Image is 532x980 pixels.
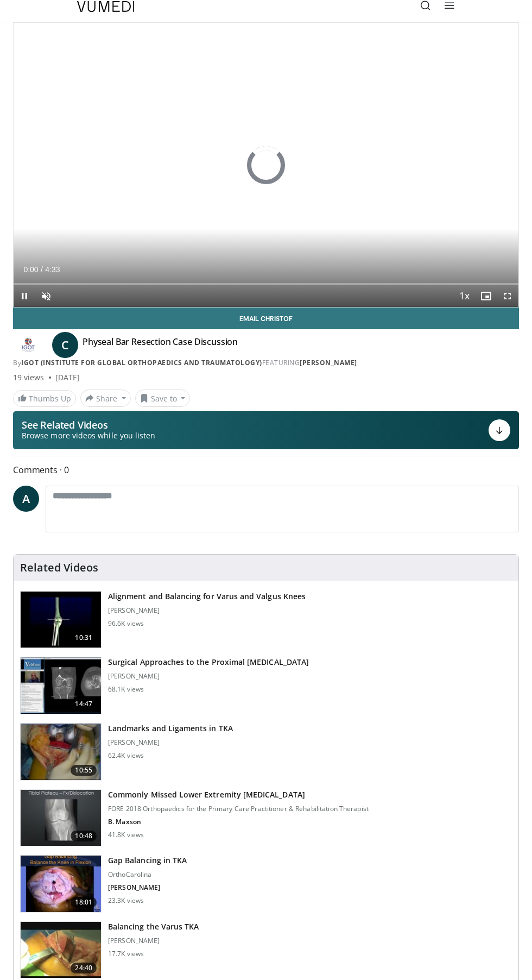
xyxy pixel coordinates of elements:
a: 10:31 Alignment and Balancing for Varus and Valgus Knees [PERSON_NAME] 96.6K views [20,591,512,649]
p: 17.7K views [108,950,144,958]
img: DA_UIUPltOAJ8wcH4xMDoxOjB1O8AjAz.150x105_q85_crop-smart_upscale.jpg [21,657,101,714]
a: A [13,486,39,512]
p: 62.4K views [108,751,144,760]
p: [PERSON_NAME] [108,672,309,681]
button: Pause [14,285,35,307]
span: Browse more videos while you listen [22,430,155,441]
span: Comments 0 [13,463,519,477]
p: 23.3K views [108,896,144,905]
video-js: Video Player [14,23,518,307]
span: 4:33 [45,265,60,274]
p: [PERSON_NAME] [108,883,187,892]
h3: Alignment and Balancing for Varus and Valgus Knees [108,591,306,602]
div: By FEATURING [13,358,519,368]
span: 19 views [13,372,45,383]
p: OrthoCarolina [108,870,187,879]
span: / [41,265,43,274]
a: IGOT (Institute for Global Orthopaedics and Traumatology) [21,358,262,367]
button: Fullscreen [497,285,518,307]
span: 18:01 [71,897,97,908]
span: 24:40 [71,963,97,973]
img: IGOT (Institute for Global Orthopaedics and Traumatology) [13,336,43,354]
h3: Balancing the Varus TKA [108,921,199,932]
p: B. Maxson [108,818,369,826]
img: 88434a0e-b753-4bdd-ac08-0695542386d5.150x105_q85_crop-smart_upscale.jpg [21,724,101,780]
a: 10:48 Commonly Missed Lower Extremity [MEDICAL_DATA] FORE 2018 Orthopaedics for the Primary Care ... [20,789,512,847]
p: [PERSON_NAME] [108,937,199,945]
a: 18:01 Gap Balancing in TKA OrthoCarolina [PERSON_NAME] 23.3K views [20,855,512,913]
a: C [52,332,78,358]
a: 24:40 Balancing the Varus TKA [PERSON_NAME] 17.7K views [20,921,512,979]
img: 243629_0004_1.png.150x105_q85_crop-smart_upscale.jpg [21,856,101,912]
button: Enable picture-in-picture mode [475,285,497,307]
div: [DATE] [55,372,80,383]
a: Thumbs Up [13,390,76,407]
a: [PERSON_NAME] [300,358,357,367]
button: Unmute [35,285,57,307]
button: Playback Rate [453,285,475,307]
p: FORE 2018 Orthopaedics for the Primary Care Practitioner & Rehabilitation Therapist [108,805,369,813]
span: 10:55 [71,765,97,776]
p: 96.6K views [108,619,144,628]
button: Save to [135,390,191,407]
a: Email Christof [13,307,519,329]
span: 10:48 [71,831,97,841]
h4: Related Videos [20,561,98,574]
h3: Landmarks and Ligaments in TKA [108,723,233,734]
h3: Commonly Missed Lower Extremity [MEDICAL_DATA] [108,789,369,800]
img: den_1.png.150x105_q85_crop-smart_upscale.jpg [21,922,101,978]
p: 41.8K views [108,831,144,839]
p: [PERSON_NAME] [108,606,306,615]
button: Share [80,390,131,407]
a: 10:55 Landmarks and Ligaments in TKA [PERSON_NAME] 62.4K views [20,723,512,781]
img: VuMedi Logo [77,1,135,12]
img: 38523_0000_3.png.150x105_q85_crop-smart_upscale.jpg [21,592,101,648]
a: 14:47 Surgical Approaches to the Proximal [MEDICAL_DATA] [PERSON_NAME] 68.1K views [20,657,512,714]
span: 14:47 [71,699,97,709]
img: 4aa379b6-386c-4fb5-93ee-de5617843a87.150x105_q85_crop-smart_upscale.jpg [21,790,101,846]
h3: Surgical Approaches to the Proximal [MEDICAL_DATA] [108,657,309,668]
div: Progress Bar [14,283,518,285]
p: [PERSON_NAME] [108,738,233,747]
span: 0:00 [23,265,38,274]
button: See Related Videos Browse more videos while you listen [13,411,519,449]
h4: Physeal Bar Resection Case Discussion [83,336,238,354]
p: 68.1K views [108,685,144,694]
p: See Related Videos [22,419,155,430]
h3: Gap Balancing in TKA [108,855,187,866]
span: 10:31 [71,632,97,643]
